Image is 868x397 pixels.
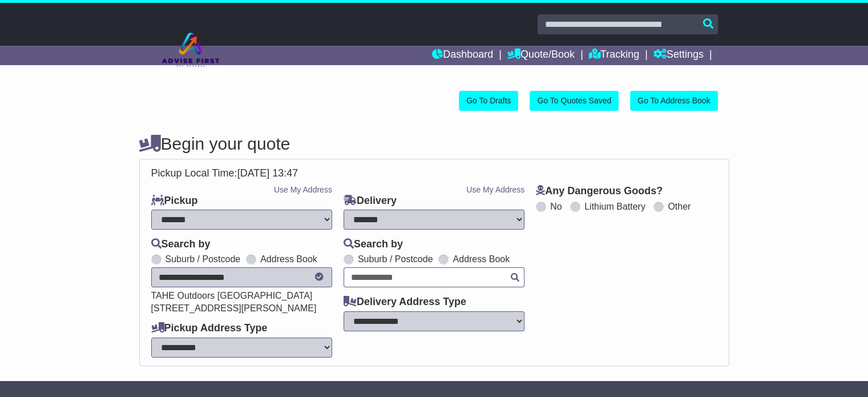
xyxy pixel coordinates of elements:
a: Use My Address [466,185,524,194]
label: Search by [344,238,403,251]
a: Tracking [589,46,639,65]
label: Lithium Battery [584,201,645,212]
div: Pickup Local Time: [146,167,723,180]
label: Address Book [453,254,510,264]
span: [DATE] 13:47 [237,167,298,179]
label: Pickup Address Type [151,322,268,335]
a: Dashboard [432,46,493,65]
label: Other [668,201,691,212]
label: No [550,201,562,212]
a: Settings [653,46,704,65]
a: Go To Quotes Saved [530,91,619,111]
label: Suburb / Postcode [358,254,433,264]
label: Search by [151,238,211,251]
label: Delivery Address Type [344,296,466,308]
a: Go To Address Book [630,91,717,111]
label: Delivery [344,195,397,207]
span: [STREET_ADDRESS][PERSON_NAME] [151,303,317,313]
label: Suburb / Postcode [165,254,241,264]
label: Address Book [260,254,317,264]
label: Any Dangerous Goods? [536,185,663,198]
label: Pickup [151,195,198,207]
h4: Begin your quote [139,134,729,153]
a: Go To Drafts [459,91,518,111]
span: TAHE Outdoors [GEOGRAPHIC_DATA] [151,291,313,300]
a: Quote/Book [507,46,575,65]
a: Use My Address [274,185,332,194]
